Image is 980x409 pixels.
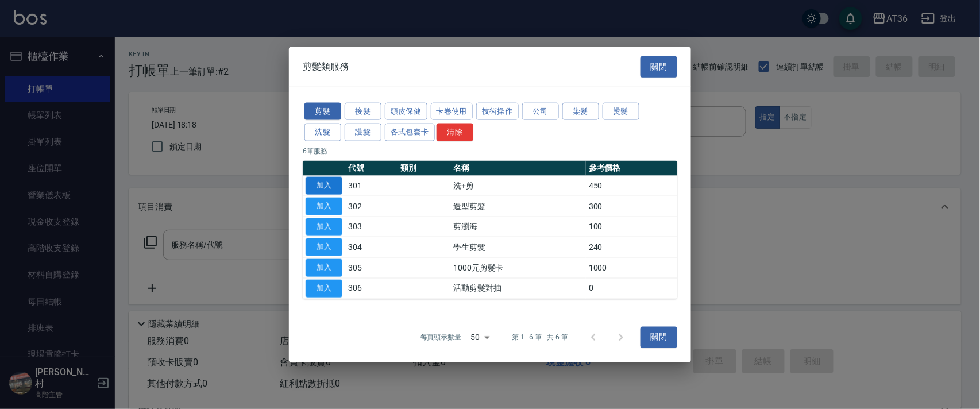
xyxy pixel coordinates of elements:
[437,124,473,141] button: 清除
[385,124,435,141] button: 各式包套卡
[306,177,342,195] button: 加入
[345,175,398,196] td: 301
[431,102,473,120] button: 卡卷使用
[345,257,398,278] td: 305
[306,218,342,236] button: 加入
[586,257,677,278] td: 1000
[306,259,342,277] button: 加入
[345,237,398,257] td: 304
[450,196,586,217] td: 造型剪髮
[603,102,639,120] button: 燙髮
[398,161,451,176] th: 類別
[303,146,677,156] p: 6 筆服務
[466,322,494,353] div: 50
[306,279,342,297] button: 加入
[450,278,586,299] td: 活動剪髮對抽
[512,332,568,342] p: 第 1–6 筆 共 6 筆
[450,161,586,176] th: 名稱
[450,217,586,237] td: 剪瀏海
[562,102,599,120] button: 染髮
[586,217,677,237] td: 100
[345,161,398,176] th: 代號
[345,278,398,299] td: 306
[306,197,342,215] button: 加入
[345,196,398,217] td: 302
[476,102,519,120] button: 技術操作
[586,161,677,176] th: 參考價格
[450,257,586,278] td: 1000元剪髮卡
[304,102,341,120] button: 剪髮
[641,56,677,78] button: 關閉
[586,196,677,217] td: 300
[641,327,677,348] button: 關閉
[303,61,349,72] span: 剪髮類服務
[586,237,677,257] td: 240
[345,124,381,141] button: 護髮
[304,124,341,141] button: 洗髮
[586,278,677,299] td: 0
[345,217,398,237] td: 303
[385,102,427,120] button: 頭皮保健
[450,237,586,257] td: 學生剪髮
[345,102,381,120] button: 接髮
[306,238,342,256] button: 加入
[522,102,559,120] button: 公司
[420,332,462,342] p: 每頁顯示數量
[450,175,586,196] td: 洗+剪
[586,175,677,196] td: 450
